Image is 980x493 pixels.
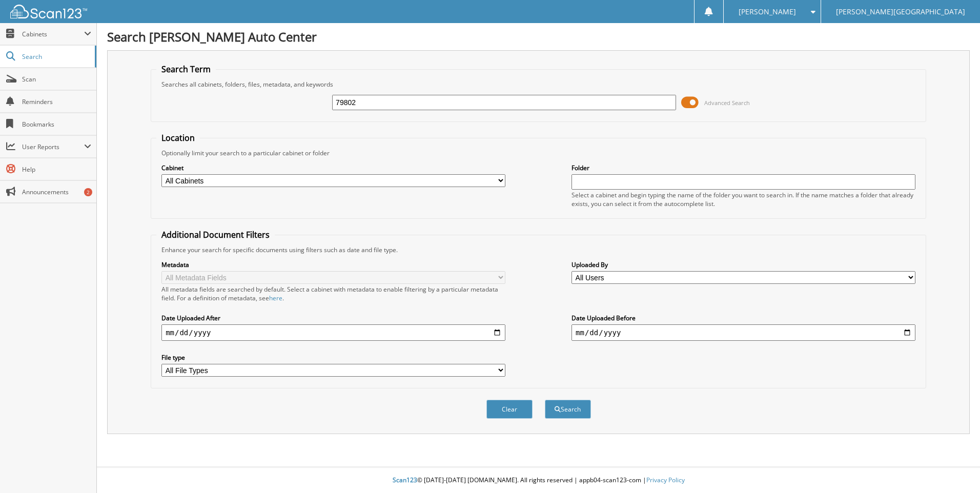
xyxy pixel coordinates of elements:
[22,52,90,61] span: Search
[22,188,91,196] span: Announcements
[161,353,505,362] label: File type
[22,30,84,38] span: Cabinets
[156,149,921,157] div: Optionally limit your search to a particular cabinet or folder
[161,324,505,341] input: start
[486,400,533,419] button: Clear
[161,163,505,172] label: Cabinet
[646,476,685,484] a: Privacy Policy
[22,97,91,106] span: Reminders
[704,99,750,107] span: Advanced Search
[22,142,84,151] span: User Reports
[269,294,282,302] a: here
[836,9,965,15] span: [PERSON_NAME][GEOGRAPHIC_DATA]
[97,468,980,493] div: © [DATE]-[DATE] [DOMAIN_NAME]. All rights reserved | appb04-scan123-com |
[156,132,200,143] legend: Location
[545,400,591,419] button: Search
[571,191,915,208] div: Select a cabinet and begin typing the name of the folder you want to search in. If the name match...
[156,245,921,254] div: Enhance your search for specific documents using filters such as date and file type.
[156,229,275,240] legend: Additional Document Filters
[22,75,91,84] span: Scan
[739,9,796,15] span: [PERSON_NAME]
[107,28,970,45] h1: Search [PERSON_NAME] Auto Center
[84,188,92,196] div: 2
[161,260,505,269] label: Metadata
[161,314,505,322] label: Date Uploaded After
[393,476,417,484] span: Scan123
[10,5,87,18] img: scan123-logo-white.svg
[22,120,91,129] span: Bookmarks
[571,314,915,322] label: Date Uploaded Before
[161,285,505,302] div: All metadata fields are searched by default. Select a cabinet with metadata to enable filtering b...
[571,260,915,269] label: Uploaded By
[156,64,216,75] legend: Search Term
[22,165,91,174] span: Help
[571,163,915,172] label: Folder
[571,324,915,341] input: end
[156,80,921,89] div: Searches all cabinets, folders, files, metadata, and keywords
